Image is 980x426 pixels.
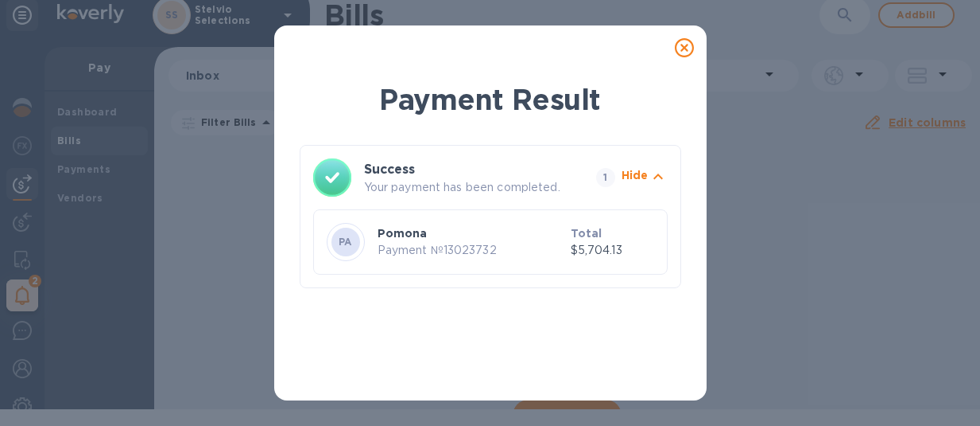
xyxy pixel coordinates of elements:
button: Hide [622,167,668,189]
p: Hide [622,167,649,183]
b: Total [571,227,602,240]
p: Pomona [378,225,564,241]
p: Payment № 13023732 [378,242,564,259]
p: Your payment has been completed. [364,179,590,196]
span: 1 [596,168,615,187]
p: $5,704.13 [571,242,654,259]
b: PA [339,236,352,248]
h1: Payment Result [300,80,681,119]
h3: Success [364,160,567,179]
